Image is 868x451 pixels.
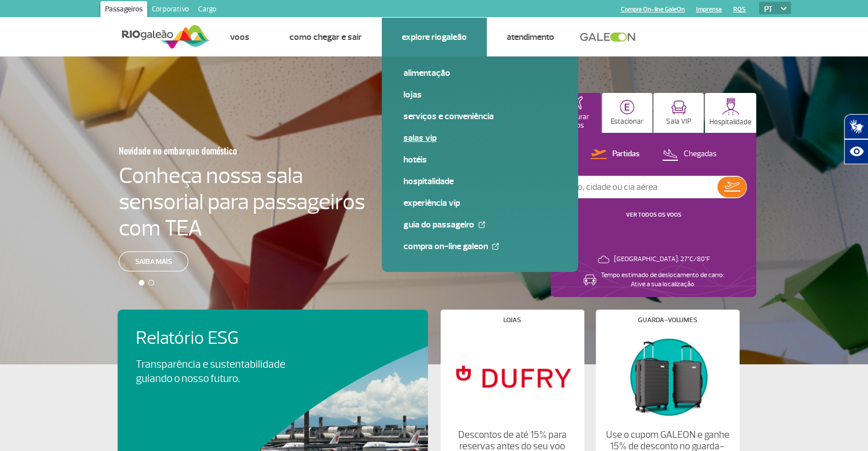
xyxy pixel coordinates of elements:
div: Plugin de acessibilidade da Hand Talk. [844,114,868,164]
p: Tempo estimado de deslocamento de carro: Ative a sua localização [601,271,724,289]
h4: Relatório ESG [136,328,317,349]
img: Guarda-volumes [605,332,729,420]
p: Chegadas [684,149,717,160]
a: Guia do Passageiro [403,218,556,231]
a: Atendimento [507,31,554,43]
img: External Link Icon [492,243,499,250]
a: Hotéis [403,153,556,166]
a: Lojas [403,88,556,101]
a: Relatório ESGTransparência e sustentabilidade guiando o nosso futuro. [136,328,410,386]
img: External Link Icon [478,221,485,228]
img: Lojas [450,332,574,420]
button: Hospitalidade [705,93,756,133]
img: hospitality.svg [722,97,740,115]
a: Saiba mais [119,251,188,271]
a: Alimentação [403,67,556,79]
h4: Conheça nossa sala sensorial para passageiros com TEA [119,162,365,241]
button: Abrir tradutor de língua de sinais. [844,114,868,139]
p: Estacionar [611,117,644,126]
a: Serviços e Conveniência [403,110,556,123]
a: Salas VIP [403,132,556,144]
button: VER TODOS OS VOOS [623,210,685,220]
a: Imprensa [696,6,722,13]
p: [GEOGRAPHIC_DATA]: 27°C/80°F [614,255,710,264]
button: Partidas [587,147,643,162]
img: carParkingHome.svg [620,100,635,115]
h3: Novidade no embarque doméstico [119,139,309,162]
a: Hospitalidade [403,175,556,188]
button: Estacionar [602,93,652,133]
button: Sala VIP [653,93,704,133]
img: vipRoom.svg [671,100,687,115]
button: Chegadas [659,147,720,162]
a: Voos [230,31,249,43]
a: Explore RIOgaleão [402,31,467,43]
a: Corporativo [147,1,193,19]
a: Experiência VIP [403,197,556,209]
p: Sala VIP [666,117,692,126]
a: Como chegar e sair [289,31,362,43]
p: Partidas [612,149,640,160]
a: RQS [733,6,746,13]
h4: Guarda-volumes [638,317,697,323]
p: Transparência e sustentabilidade guiando o nosso futuro. [136,357,298,386]
a: VER TODOS OS VOOS [626,211,681,218]
h4: Lojas [503,317,521,323]
a: Cargo [193,1,221,19]
a: Passageiros [100,1,147,19]
button: Abrir recursos assistivos. [844,139,868,164]
p: Hospitalidade [709,118,752,127]
a: Compra On-line GaleOn [403,240,556,253]
a: Compra On-line GaleOn [621,6,685,13]
input: Voo, cidade ou cia aérea [560,176,717,198]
